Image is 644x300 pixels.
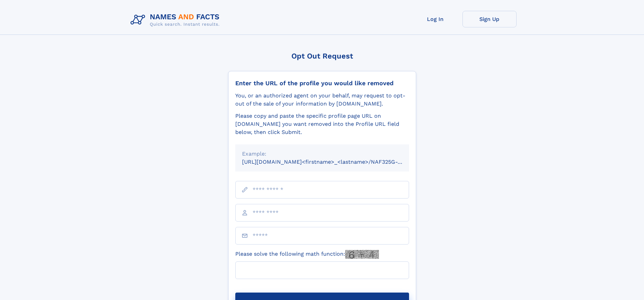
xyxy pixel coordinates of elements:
[242,150,402,158] div: Example:
[242,159,422,165] small: [URL][DOMAIN_NAME]<firstname>_<lastname>/NAF325G-xxxxxxxx
[228,52,416,60] div: Opt Out Request
[235,92,409,108] div: You, or an authorized agent on your behalf, may request to opt-out of the sale of your informatio...
[462,11,517,27] a: Sign Up
[235,250,379,259] label: Please solve the following math function:
[235,112,409,136] div: Please copy and paste the specific profile page URL on [DOMAIN_NAME] you want removed into the Pr...
[128,11,225,29] img: Logo Names and Facts
[235,79,409,87] div: Enter the URL of the profile you would like removed
[408,11,462,27] a: Log In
